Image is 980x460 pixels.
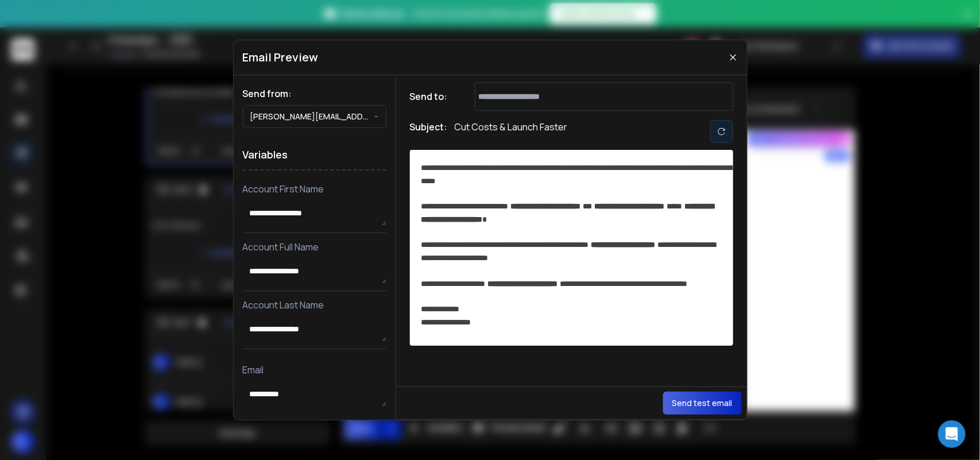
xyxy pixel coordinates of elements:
[243,140,386,171] h1: Variables
[455,120,568,143] p: Cut Costs & Launch Faster
[243,182,386,196] p: Account First Name
[243,363,386,377] p: Email
[243,49,319,65] h1: Email Preview
[938,420,966,448] div: Open Intercom Messenger
[410,120,448,143] h1: Subject:
[243,240,386,254] p: Account Full Name
[663,392,742,415] button: Send test email
[250,111,374,122] p: [PERSON_NAME][EMAIL_ADDRESS][PERSON_NAME][DOMAIN_NAME]
[410,90,456,103] h1: Send to:
[243,87,386,100] h1: Send from:
[243,298,386,312] p: Account Last Name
